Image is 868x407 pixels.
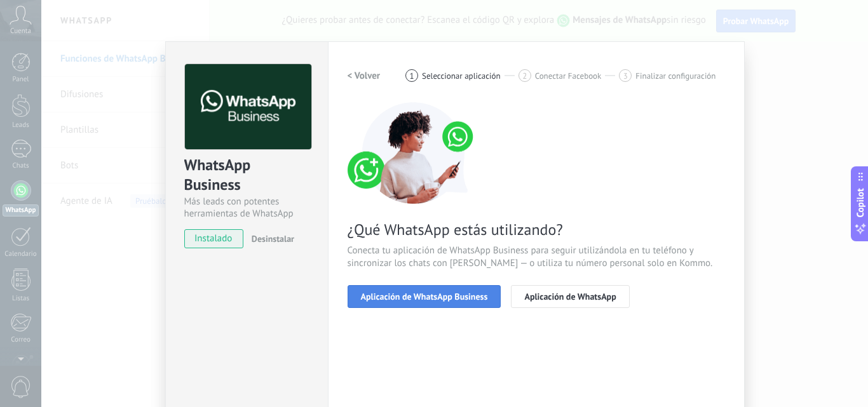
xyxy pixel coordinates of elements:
span: instalado [185,229,243,248]
span: Finalizar configuración [635,71,715,81]
button: Aplicación de WhatsApp Business [348,285,501,308]
span: Seleccionar aplicación [422,71,501,81]
span: 3 [623,70,628,81]
img: connect number [348,102,481,204]
span: 1 [410,70,414,81]
button: Aplicación de WhatsApp [511,285,629,308]
span: Copilot [854,188,867,217]
div: Más leads con potentes herramientas de WhatsApp [184,196,309,220]
span: 2 [522,70,527,81]
span: Conectar Facebook [535,71,602,81]
span: Conecta tu aplicación de WhatsApp Business para seguir utilizándola en tu teléfono y sincronizar ... [348,244,725,270]
img: logo_main.png [185,64,311,150]
span: Aplicación de WhatsApp [524,292,616,301]
div: WhatsApp Business [184,155,309,196]
span: Aplicación de WhatsApp Business [361,292,488,301]
button: < Volver [348,64,381,87]
span: Desinstalar [252,233,294,244]
span: ¿Qué WhatsApp estás utilizando? [348,220,725,239]
button: Desinstalar [247,229,294,248]
h2: < Volver [348,70,381,82]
